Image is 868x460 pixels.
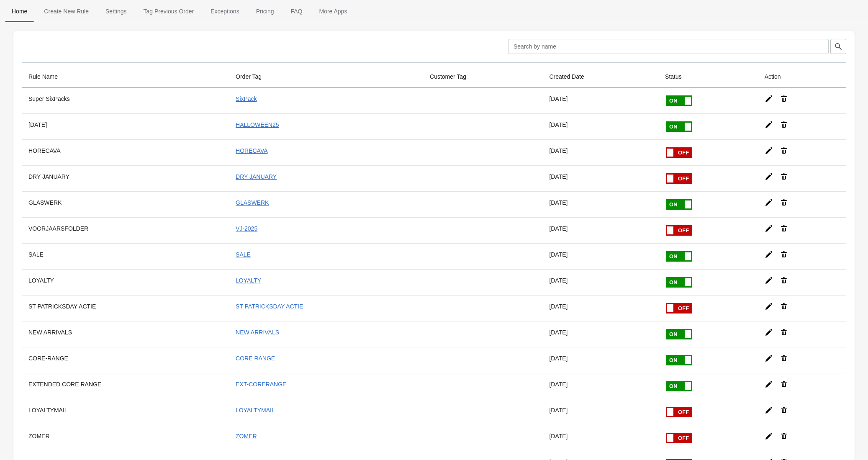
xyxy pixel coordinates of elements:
[97,0,135,22] button: Settings
[312,4,354,19] span: More Apps
[236,147,268,154] a: HORECAVA
[508,39,829,54] input: Search by name
[542,347,658,373] td: [DATE]
[137,4,201,19] span: Tag Previous Order
[99,4,134,19] span: Settings
[236,381,286,388] a: EXT-CORERANGE
[22,347,229,373] th: CORE-RANGE
[236,407,275,414] a: LOYALTYMAIL
[236,355,275,362] a: CORE RANGE
[22,88,229,113] th: Super SixPacks
[284,4,309,19] span: FAQ
[542,295,658,321] td: [DATE]
[236,95,257,102] a: SixPack
[236,251,251,258] a: SALE
[37,4,95,19] span: Create New Rule
[22,399,229,425] th: LOYALTYMAIL
[22,373,229,399] th: EXTENDED CORE RANGE
[229,66,423,88] th: Order Tag
[236,173,277,180] a: DRY JANUARY
[423,66,542,88] th: Customer Tag
[236,433,257,439] a: ZOMER
[3,0,36,22] button: Home
[542,321,658,347] td: [DATE]
[542,425,658,451] td: [DATE]
[22,295,229,321] th: ST PATRICKSDAY ACTIE
[542,88,658,113] td: [DATE]
[249,4,281,19] span: Pricing
[542,113,658,139] td: [DATE]
[22,165,229,191] th: DRY JANUARY
[542,269,658,295] td: [DATE]
[236,225,257,232] a: VJ-2025
[542,139,658,165] td: [DATE]
[22,243,229,269] th: SALE
[22,113,229,139] th: [DATE]
[5,4,34,19] span: Home
[658,66,758,88] th: Status
[236,121,279,128] a: HALLOWEEN25
[236,199,269,206] a: GLASWERK
[542,217,658,243] td: [DATE]
[22,425,229,451] th: ZOMER
[542,399,658,425] td: [DATE]
[542,373,658,399] td: [DATE]
[22,191,229,217] th: GLASWERK
[22,139,229,165] th: HORECAVA
[204,4,246,19] span: Exceptions
[542,191,658,217] td: [DATE]
[236,277,261,284] a: LOYALTY
[22,217,229,243] th: VOORJAARSFOLDER
[236,303,303,310] a: ST PATRICKSDAY ACTIE
[542,165,658,191] td: [DATE]
[22,269,229,295] th: LOYALTY
[36,0,97,22] button: Create_New_Rule
[758,66,846,88] th: Action
[236,329,279,336] a: NEW ARRIVALS
[22,321,229,347] th: NEW ARRIVALS
[22,66,229,88] th: Rule Name
[542,66,658,88] th: Created Date
[542,243,658,269] td: [DATE]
